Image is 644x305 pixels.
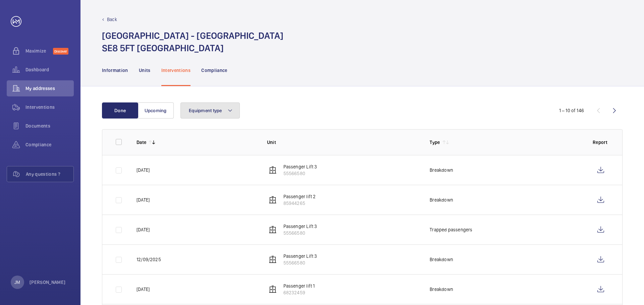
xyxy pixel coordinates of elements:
[267,139,419,146] p: Unit
[283,163,317,170] p: Passenger Lift 3
[189,108,222,113] span: Equipment type
[430,286,453,293] p: Breakdown
[430,197,453,203] p: Breakdown
[269,196,277,204] img: elevator.svg
[430,139,440,146] p: Type
[283,253,317,259] p: Passenger Lift 3
[25,123,74,129] span: Documents
[283,200,316,207] p: 85944265
[593,139,609,146] p: Report
[137,197,150,203] p: [DATE]
[283,283,315,289] p: Passenger lift 1
[14,279,20,286] p: JM
[137,226,150,233] p: [DATE]
[283,223,317,230] p: Passenger Lift 3
[102,29,283,54] h1: [GEOGRAPHIC_DATA] - [GEOGRAPHIC_DATA] SE8 5FT [GEOGRAPHIC_DATA]
[139,67,151,74] p: Units
[53,48,68,55] span: Discover
[269,166,277,174] img: elevator.svg
[137,139,146,146] p: Date
[137,286,150,293] p: [DATE]
[25,66,74,73] span: Dashboard
[559,107,584,114] div: 1 – 10 of 146
[283,170,317,177] p: 55566580
[137,167,150,173] p: [DATE]
[25,104,74,110] span: Interventions
[430,167,453,173] p: Breakdown
[180,102,240,119] button: Equipment type
[283,230,317,236] p: 55566580
[269,285,277,293] img: elevator.svg
[283,193,316,200] p: Passenger lift 2
[25,85,74,92] span: My addresses
[269,226,277,234] img: elevator.svg
[25,141,74,148] span: Compliance
[137,256,161,263] p: 12/09/2025
[269,255,277,263] img: elevator.svg
[283,259,317,266] p: 55566580
[138,102,174,119] button: Upcoming
[161,67,191,74] p: Interventions
[26,171,73,177] span: Any questions ?
[102,102,138,119] button: Done
[102,67,128,74] p: Information
[430,226,472,233] p: Trapped passengers
[201,67,227,74] p: Compliance
[107,16,117,23] p: Back
[283,289,315,296] p: 68232459
[25,48,53,54] span: Maximize
[430,256,453,263] p: Breakdown
[30,279,66,286] p: [PERSON_NAME]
